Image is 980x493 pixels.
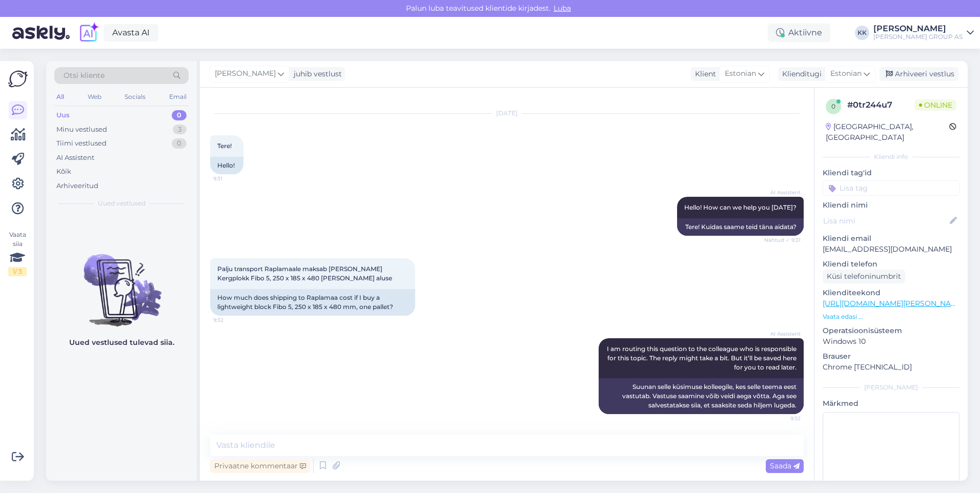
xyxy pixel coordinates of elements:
a: [URL][DOMAIN_NAME][PERSON_NAME] [823,299,964,308]
div: Kliendi info [823,152,959,161]
div: Aktiivne [768,24,830,42]
img: Askly Logo [8,69,28,89]
div: Klient [691,69,716,79]
span: Otsi kliente [64,70,105,81]
span: 9:32 [213,316,252,324]
div: # 0tr244u7 [847,99,915,111]
div: Klienditugi [778,69,822,79]
span: Estonian [725,68,756,79]
p: Kliendi email [823,233,959,244]
div: 3 [173,125,187,135]
p: Märkmed [823,398,959,409]
span: Online [915,99,956,111]
div: Hello! [210,157,243,174]
input: Lisa tag [823,180,959,196]
div: Küsi telefoninumbrit [823,270,905,283]
div: Socials [122,90,148,104]
div: Uus [56,110,70,120]
div: [PERSON_NAME] [873,25,963,33]
span: AI Assistent [762,189,801,196]
span: Luba [550,4,574,13]
span: Palju transport Raplamaale maksab [PERSON_NAME] Kergplokk Fibo 5, 250 x 185 x 480 [PERSON_NAME] a... [217,265,392,282]
p: Kliendi telefon [823,259,959,270]
div: [GEOGRAPHIC_DATA], [GEOGRAPHIC_DATA] [826,121,949,143]
div: Arhiveeritud [56,181,98,191]
div: juhib vestlust [290,69,342,79]
span: 9:32 [762,415,801,422]
div: Privaatne kommentaar [210,459,310,473]
p: Kliendi tag'id [823,168,959,178]
p: Windows 10 [823,336,959,347]
p: Klienditeekond [823,287,959,298]
div: How much does shipping to Raplamaa cost if I buy a lightweight block Fibo 5, 250 x 185 x 480 mm, ... [210,289,415,316]
div: All [54,90,66,104]
span: 9:31 [213,175,252,182]
div: [PERSON_NAME] GROUP AS [873,33,963,41]
span: Hello! How can we help you [DATE]? [684,203,797,211]
p: Uued vestlused tulevad siia. [69,337,174,348]
div: KK [855,26,869,40]
img: No chats [46,236,197,328]
a: [PERSON_NAME][PERSON_NAME] GROUP AS [873,25,974,41]
p: [EMAIL_ADDRESS][DOMAIN_NAME] [823,244,959,255]
a: Avasta AI [104,24,158,42]
div: Tere! Kuidas saame teid täna aidata? [677,218,804,236]
div: [DATE] [210,109,804,118]
span: I am routing this question to the colleague who is responsible for this topic. The reply might ta... [607,345,798,371]
img: explore-ai [78,22,99,44]
div: Web [86,90,104,104]
span: AI Assistent [762,330,801,338]
div: Vaata siia [8,230,27,276]
span: [PERSON_NAME] [215,68,276,79]
span: 0 [831,102,835,110]
div: 0 [172,110,187,120]
p: Brauser [823,351,959,362]
div: Kõik [56,167,71,177]
div: AI Assistent [56,153,94,163]
p: Operatsioonisüsteem [823,325,959,336]
span: Tere! [217,142,232,150]
div: Minu vestlused [56,125,107,135]
p: Chrome [TECHNICAL_ID] [823,362,959,373]
span: Uued vestlused [98,199,146,208]
span: Saada [770,461,800,470]
span: Nähtud ✓ 9:31 [762,236,801,244]
span: Estonian [830,68,862,79]
div: Tiimi vestlused [56,138,107,149]
input: Lisa nimi [823,215,948,227]
div: Arhiveeri vestlus [880,67,958,81]
div: [PERSON_NAME] [823,383,959,392]
div: 0 [172,138,187,149]
p: Vaata edasi ... [823,312,959,321]
div: Email [167,90,189,104]
p: Kliendi nimi [823,200,959,211]
div: 1 / 3 [8,267,27,276]
div: Suunan selle küsimuse kolleegile, kes selle teema eest vastutab. Vastuse saamine võib veidi aega ... [599,378,804,414]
